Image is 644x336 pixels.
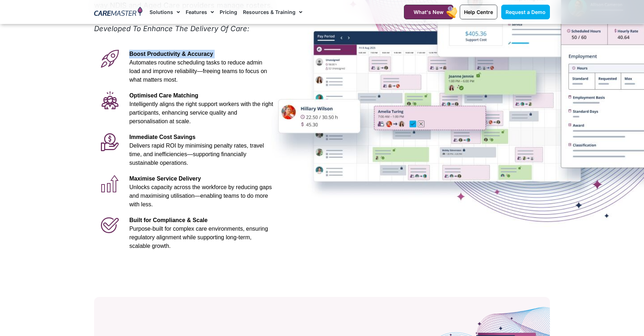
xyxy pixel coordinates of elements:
em: Developed To Enhance The Delivery Of Care: [94,24,249,33]
span: Intelligently aligns the right support workers with the right participants, enhancing service qua... [129,101,273,124]
a: Help Centre [460,5,497,19]
span: Immediate Cost Savings [129,134,195,140]
a: Request a Demo [501,5,550,19]
img: CareMaster Logo [94,7,142,18]
span: Built for Compliance & Scale [129,217,208,223]
span: Purpose-built for complex care environments, ensuring regulatory alignment while supporting long-... [129,226,268,249]
span: Optimised Care Matching [129,92,198,99]
span: Automates routine scheduling tasks to reduce admin load and improve reliability—freeing teams to ... [129,59,267,83]
span: Boost Productivity & Accuracy [129,51,213,57]
span: What's New [414,9,444,15]
span: Request a Demo [506,9,546,15]
span: Unlocks capacity across the workforce by reducing gaps and maximising utilisation—enabling teams ... [129,184,272,207]
span: Delivers rapid ROI by minimising penalty rates, travel time, and inefficiencies—supporting financ... [129,143,264,166]
span: Maximise Service Delivery [129,176,201,182]
span: Help Centre [464,9,493,15]
a: What's New [404,5,453,19]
